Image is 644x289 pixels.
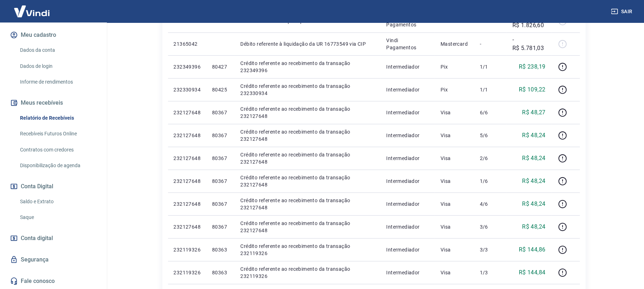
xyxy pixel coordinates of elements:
a: Segurança [9,252,98,268]
p: 232127648 [174,178,201,185]
p: 232127648 [174,200,201,208]
a: Dados de login [17,59,98,74]
p: - [480,40,501,48]
p: 80367 [212,109,229,116]
a: Contratos com credores [17,143,98,157]
p: Crédito referente ao recebimento da transação 232119326 [241,265,375,280]
p: 5/6 [480,132,501,139]
p: Intermediador [387,178,429,185]
p: 21365042 [174,40,201,48]
p: Vindi Pagamentos [387,37,429,51]
p: Pix [441,86,468,93]
p: -R$ 5.781,03 [512,35,546,53]
p: 232349396 [174,63,201,70]
p: 1/3 [480,269,501,276]
p: Intermediador [387,223,429,230]
p: Mastercard [441,40,468,48]
p: R$ 144,84 [519,268,546,277]
p: 80363 [212,269,229,276]
p: 232127648 [174,132,201,139]
p: R$ 109,22 [519,85,546,94]
img: Vindi [9,0,55,22]
p: Crédito referente ao recebimento da transação 232127648 [241,220,375,234]
p: 2/6 [480,155,501,162]
a: Saque [17,210,98,225]
p: Intermediador [387,155,429,162]
button: Conta Digital [9,179,98,194]
button: Sair [610,5,635,18]
button: Meu cadastro [9,27,98,43]
p: R$ 48,27 [522,108,545,117]
a: Disponibilização de agenda [17,158,98,173]
p: 80427 [212,63,229,70]
p: 3/3 [480,246,501,253]
p: 6/6 [480,109,501,116]
p: 80367 [212,132,229,139]
p: Intermediador [387,132,429,139]
p: 232330934 [174,86,201,93]
p: Crédito referente ao recebimento da transação 232119326 [241,243,375,257]
a: Conta digital [9,230,98,246]
p: Intermediador [387,109,429,116]
span: Conta digital [21,233,53,243]
p: R$ 144,86 [519,245,546,254]
a: Informe de rendimentos [17,75,98,89]
p: 1/1 [480,86,501,93]
p: Visa [441,200,468,208]
p: 80367 [212,155,229,162]
p: 1/1 [480,63,501,70]
p: Intermediador [387,200,429,208]
p: Crédito referente ao recebimento da transação 232127648 [241,105,375,120]
p: 80367 [212,200,229,208]
p: R$ 48,24 [522,200,545,208]
p: Crédito referente ao recebimento da transação 232330934 [241,83,375,97]
p: 80367 [212,178,229,185]
p: R$ 48,24 [522,131,545,140]
p: Intermediador [387,246,429,253]
p: 80367 [212,223,229,230]
p: R$ 48,24 [522,177,545,185]
a: Recebíveis Futuros Online [17,126,98,141]
p: 4/6 [480,200,501,208]
p: Crédito referente ao recebimento da transação 232127648 [241,151,375,165]
p: 1/6 [480,178,501,185]
p: Visa [441,178,468,185]
p: Crédito referente ao recebimento da transação 232127648 [241,197,375,211]
p: 232119326 [174,246,201,253]
p: Intermediador [387,269,429,276]
p: Visa [441,109,468,116]
p: Pix [441,63,468,70]
p: 232127648 [174,109,201,116]
p: Visa [441,132,468,139]
p: Intermediador [387,86,429,93]
button: Meus recebíveis [9,95,98,111]
p: Visa [441,223,468,230]
p: Crédito referente ao recebimento da transação 232127648 [241,128,375,143]
p: Intermediador [387,63,429,70]
p: R$ 238,19 [519,63,546,71]
a: Fale conosco [9,273,98,289]
p: Crédito referente ao recebimento da transação 232349396 [241,60,375,74]
p: Visa [441,155,468,162]
p: 80363 [212,246,229,253]
p: 80425 [212,86,229,93]
p: Débito referente à liquidação da UR 16773549 via CIP [241,40,375,48]
p: Visa [441,246,468,253]
p: 232127648 [174,223,201,230]
p: 232127648 [174,155,201,162]
p: R$ 48,24 [522,154,545,163]
p: Visa [441,269,468,276]
p: 232119326 [174,269,201,276]
p: R$ 48,24 [522,223,545,231]
a: Saldo e Extrato [17,194,98,209]
p: Crédito referente ao recebimento da transação 232127648 [241,174,375,188]
p: 3/6 [480,223,501,230]
a: Relatório de Recebíveis [17,111,98,125]
a: Dados da conta [17,43,98,58]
